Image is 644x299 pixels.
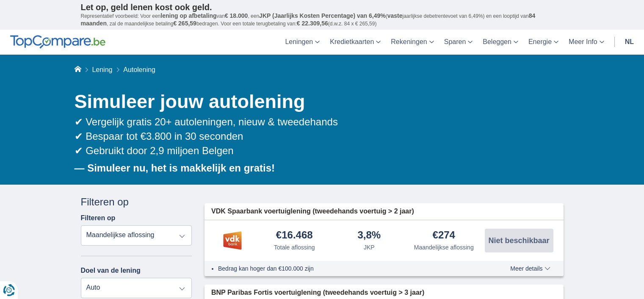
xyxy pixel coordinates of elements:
[478,30,523,55] a: Beleggen
[357,230,381,241] div: 3,8%
[218,264,479,273] li: Bedrag kan hoger dan €100.000 zijn
[81,2,564,12] p: Let op, geld lenen kost ook geld.
[75,89,564,115] h1: Simuleer jouw autolening
[75,66,81,73] a: Home
[259,12,386,19] span: JKP (Jaarlijks Kosten Percentage) van 6,49%
[364,243,375,252] div: JKP
[620,30,639,55] a: nl
[439,30,478,55] a: Sparen
[414,243,474,252] div: Maandelijkse aflossing
[488,237,549,244] span: Niet beschikbaar
[123,66,155,73] span: Autolening
[225,12,248,19] span: € 18.000
[75,162,275,174] b: — Simuleer nu, het is makkelijk en gratis!
[564,30,609,55] a: Meer Info
[523,30,564,55] a: Energie
[81,12,564,28] p: Representatief voorbeeld: Voor een van , een ( jaarlijkse debetrentevoet van 6,49%) en een loopti...
[276,230,313,241] div: €16.468
[10,35,105,49] img: TopCompare
[160,12,216,19] span: lening op afbetaling
[325,30,386,55] a: Kredietkaarten
[274,243,315,252] div: Totale aflossing
[211,230,254,251] img: product.pl.alt VDK bank
[81,267,141,274] label: Doel van de lening
[81,12,536,27] span: 84 maanden
[387,12,403,19] span: vaste
[386,30,439,55] a: Rekeningen
[92,66,112,73] a: Lening
[211,288,424,298] span: BNP Paribas Fortis voertuiglening (tweedehands voertuig > 3 jaar)
[173,20,196,27] span: € 265,59
[504,265,556,272] button: Meer details
[433,230,455,241] div: €274
[297,20,328,27] span: € 22.309,56
[280,30,325,55] a: Leningen
[81,195,192,209] div: Filteren op
[485,229,553,252] button: Niet beschikbaar
[211,207,414,216] span: VDK Spaarbank voertuiglening (tweedehands voertuig > 2 jaar)
[81,214,116,222] label: Filteren op
[75,115,564,158] div: ✔ Vergelijk gratis 20+ autoleningen, nieuw & tweedehands ✔ Bespaar tot €3.800 in 30 seconden ✔ Ge...
[510,266,550,271] span: Meer details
